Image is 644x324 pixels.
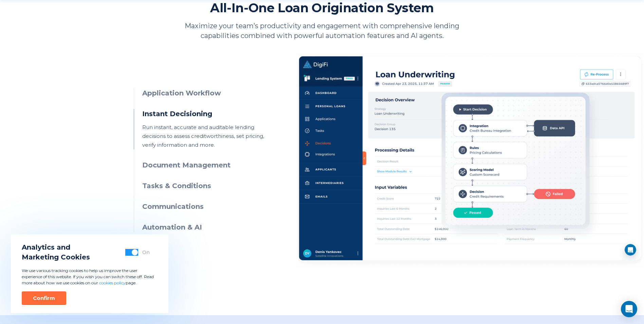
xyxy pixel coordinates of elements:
div: On [142,249,150,256]
p: We use various tracking cookies to help us improve the user experience of this website. If you wi... [22,268,158,286]
p: Maximize your team’s productivity and engagement with comprehensive lending capabilities combined... [174,21,470,41]
span: Marketing Cookies [22,252,90,262]
div: Confirm [33,295,55,302]
p: Run instant, accurate and auditable lending decisions to assess creditworthiness, set pricing, ve... [142,123,265,149]
span: Analytics and [22,242,90,252]
h3: Instant Decisioning [142,109,265,119]
button: Confirm [22,291,66,305]
h3: Communications [142,202,265,212]
div: Open Intercom Messenger [621,301,637,317]
img: Instant Decisioning [296,53,644,268]
a: cookies policy [99,280,126,285]
h3: Document Management [142,160,265,170]
h3: Automation & AI [142,222,265,232]
h3: Tasks & Conditions [142,181,265,191]
h3: Application Workflow [142,88,265,98]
